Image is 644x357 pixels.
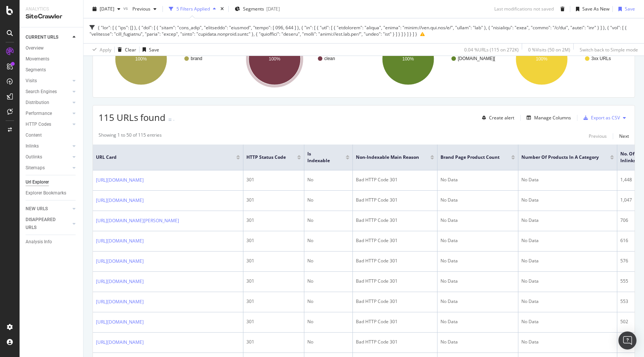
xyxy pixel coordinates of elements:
[99,111,166,124] span: 115 URLs found
[246,298,301,305] div: 301
[356,339,434,345] div: Bad HTTP Code 301
[26,153,42,161] div: Outlinks
[96,318,144,326] a: [URL][DOMAIN_NAME]
[26,110,52,117] div: Performance
[243,6,264,12] span: Segments
[26,121,70,128] a: HTTP Codes
[169,119,172,121] img: Equal
[307,151,334,164] span: Is Indexable
[440,298,515,305] div: No Data
[246,197,301,203] div: 301
[26,178,49,186] div: Url Explorer
[440,278,515,285] div: No Data
[96,298,144,306] a: [URL][DOMAIN_NAME]
[90,3,123,15] button: [DATE]
[580,47,638,53] div: Switch back to Simple mode
[96,197,144,204] a: [URL][DOMAIN_NAME]
[26,216,64,232] div: DISAPPEARED URLS
[26,66,46,74] div: Segments
[356,197,434,203] div: Bad HTTP Code 301
[176,6,210,12] div: 5 Filters Applied
[26,205,48,213] div: NEW URLS
[26,142,70,150] a: Inlinks
[129,6,150,12] span: Previous
[26,238,78,246] a: Analysis Info
[402,57,414,62] text: 100%
[356,318,434,325] div: Bad HTTP Code 301
[246,339,301,345] div: 301
[26,77,70,85] a: Visits
[521,258,614,264] div: No Data
[582,6,609,12] div: Save As New
[246,318,301,325] div: 301
[591,56,611,62] text: 3xx URLs
[99,26,228,92] svg: A chart.
[140,44,159,56] button: Save
[479,112,514,124] button: Create alert
[307,237,349,244] div: No
[356,154,419,161] span: Non-Indexable Main Reason
[499,26,629,92] svg: A chart.
[26,55,49,63] div: Movements
[166,3,219,15] button: 5 Filters Applied
[26,99,49,107] div: Distribution
[536,57,548,62] text: 100%
[26,142,39,150] div: Inlinks
[26,6,77,12] div: Analytics
[96,217,179,224] a: [URL][DOMAIN_NAME][PERSON_NAME]
[591,114,620,121] div: Export as CSV
[232,3,283,15] button: Segments[DATE]
[26,164,70,172] a: Sitemaps
[440,258,515,264] div: No Data
[307,318,349,325] div: No
[440,318,515,325] div: No Data
[324,56,335,62] text: clean
[307,197,349,203] div: No
[96,258,144,265] a: [URL][DOMAIN_NAME]
[246,217,301,224] div: 301
[96,278,144,285] a: [URL][DOMAIN_NAME]
[521,278,614,285] div: No Data
[521,176,614,183] div: No Data
[96,154,234,161] span: URL Card
[619,132,629,141] button: Next
[26,33,70,41] a: CURRENT URLS
[619,133,629,139] div: Next
[307,278,349,285] div: No
[232,26,362,92] svg: A chart.
[528,47,570,53] div: 0 % Visits ( 50 on 2M )
[246,278,301,285] div: 301
[26,66,78,74] a: Segments
[521,339,614,345] div: No Data
[534,114,571,121] div: Manage Columns
[246,154,286,161] span: HTTP Status Code
[573,3,609,15] button: Save As New
[26,88,70,96] a: Search Engines
[356,237,434,244] div: Bad HTTP Code 301
[494,6,554,12] div: Last modifications not saved
[524,113,571,122] button: Manage Columns
[26,110,70,117] a: Performance
[521,217,614,224] div: No Data
[356,176,434,183] div: Bad HTTP Code 301
[26,99,70,107] a: Distribution
[521,318,614,325] div: No Data
[26,189,78,197] a: Explorer Bookmarks
[521,237,614,244] div: No Data
[100,47,111,53] div: Apply
[615,3,635,15] button: Save
[307,176,349,183] div: No
[356,258,434,264] div: Bad HTTP Code 301
[577,44,638,56] button: Switch back to Simple mode
[26,33,58,41] div: CURRENT URLS
[356,217,434,224] div: Bad HTTP Code 301
[440,197,515,203] div: No Data
[26,178,78,186] a: Url Explorer
[123,5,129,11] span: vs
[149,47,159,53] div: Save
[580,112,620,124] button: Export as CSV
[307,258,349,264] div: No
[96,176,144,184] a: [URL][DOMAIN_NAME]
